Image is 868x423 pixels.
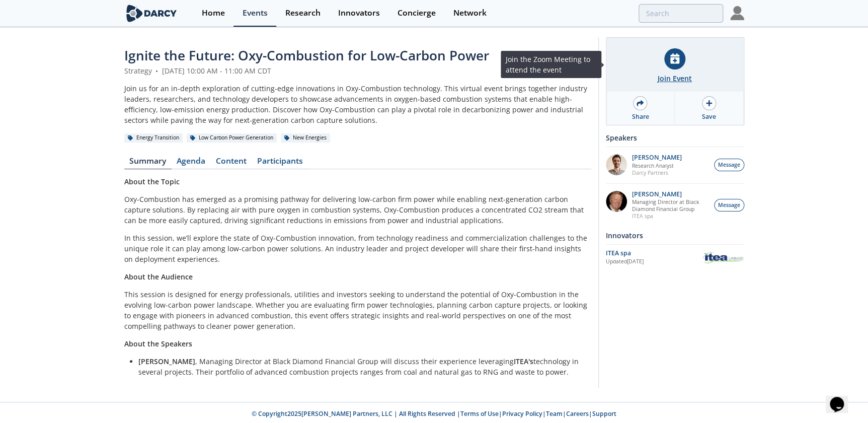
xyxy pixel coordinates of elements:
[658,73,692,84] div: Join Event
[730,6,744,20] img: Profile
[124,5,179,22] img: logo-wide.svg
[62,409,807,418] p: © Copyright 2025 [PERSON_NAME] Partners, LLC | All Rights Reserved | | | | |
[202,9,225,17] div: Home
[124,133,183,143] div: Energy Transition
[606,191,627,212] img: 5c882eca-8b14-43be-9dc2-518e113e9a37
[632,191,708,198] p: [PERSON_NAME]
[606,248,744,266] a: ITEA spa Updated[DATE] ITEA spa
[124,157,172,169] a: Summary
[285,9,321,17] div: Research
[606,258,702,266] div: Updated [DATE]
[632,162,682,169] p: Research Analyst
[172,157,211,169] a: Agenda
[566,409,589,418] a: Careers
[702,250,744,265] img: ITEA spa
[211,157,252,169] a: Content
[124,46,489,64] span: Ignite the Future: Oxy-Combustion for Low-Carbon Power
[243,9,268,17] div: Events
[281,133,331,143] div: New Energies
[460,409,499,418] a: Terms of Use
[632,213,708,220] p: ITEA spa
[124,65,591,76] div: Strategy [DATE] 10:00 AM - 11:00 AM CDT
[338,9,380,17] div: Innovators
[826,383,858,413] iframe: chat widget
[124,339,192,348] strong: About the Speakers
[606,227,744,244] div: Innovators
[632,198,708,213] p: Managing Director at Black Diamond Financial Group
[592,409,616,418] a: Support
[714,199,744,211] button: Message
[632,169,682,176] p: Darcy Partners
[453,9,487,17] div: Network
[606,129,744,147] div: Speakers
[702,112,716,121] div: Save
[718,201,740,209] span: Message
[187,133,277,143] div: Low Carbon Power Generation
[124,289,591,331] p: This session is designed for energy professionals, utilities and investors seeking to understand ...
[606,154,627,175] img: e78dc165-e339-43be-b819-6f39ce58aec6
[546,409,563,418] a: Team
[714,159,744,171] button: Message
[138,357,195,366] strong: [PERSON_NAME]
[514,357,533,366] strong: ITEA's
[124,233,591,264] p: In this session, we’ll explore the state of Oxy-Combustion innovation, from technology readiness ...
[154,66,160,76] span: •
[632,154,682,161] p: [PERSON_NAME]
[639,4,723,23] input: Advanced Search
[124,272,193,281] strong: About the Audience
[124,194,591,226] p: Oxy-Combustion has emerged as a promising pathway for delivering low-carbon firm power while enab...
[606,249,702,258] div: ITEA spa
[632,112,649,121] div: Share
[124,83,591,125] div: Join us for an in-depth exploration of cutting-edge innovations in Oxy-Combustion technology. Thi...
[718,161,740,169] span: Message
[252,157,308,169] a: Participants
[398,9,436,17] div: Concierge
[124,177,180,186] strong: About the Topic
[502,409,542,418] a: Privacy Policy
[138,356,584,377] li: , Managing Director at Black Diamond Financial Group will discuss their experience leveraging tec...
